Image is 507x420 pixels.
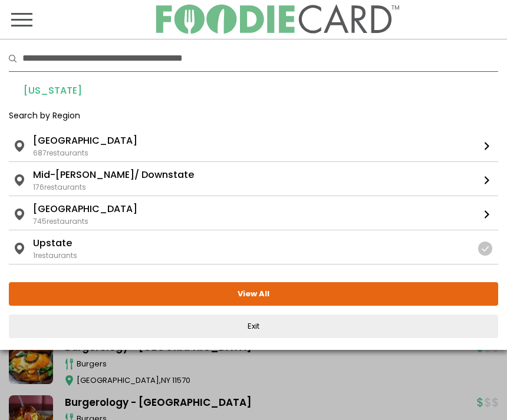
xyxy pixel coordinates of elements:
button: Exit [9,315,498,338]
div: restaurants [33,250,77,261]
button: View All [9,282,498,306]
div: restaurants [33,182,86,193]
li: Upstate [33,236,72,250]
img: FoodieCard; Eat, Drink, Save, Donate [154,4,400,35]
span: [US_STATE] [18,84,82,98]
div: Search by Region [9,110,498,131]
span: 1 [33,250,35,260]
a: [GEOGRAPHIC_DATA] 745restaurants [9,196,498,230]
span: 745 [33,216,47,226]
li: [GEOGRAPHIC_DATA] [33,134,137,148]
li: [GEOGRAPHIC_DATA] [33,202,137,216]
a: Mid-[PERSON_NAME]/ Downstate 176restaurants [9,162,498,196]
a: Upstate 1restaurants [9,230,498,264]
span: 176 [33,182,44,192]
div: restaurants [33,148,88,158]
li: Mid-[PERSON_NAME]/ Downstate [33,168,194,182]
span: 687 [33,148,47,158]
button: [US_STATE] [9,84,82,98]
a: [GEOGRAPHIC_DATA] 687restaurants [9,134,498,161]
div: restaurants [33,216,88,227]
